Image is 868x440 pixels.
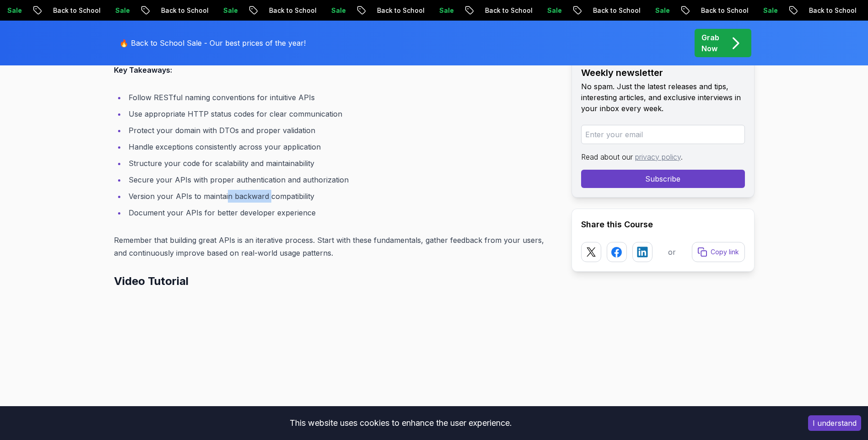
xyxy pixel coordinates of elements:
[543,6,572,15] p: Sale
[435,6,464,15] p: Sale
[668,247,676,258] p: or
[581,66,745,79] h2: Weekly newsletter
[581,81,745,114] p: No spam. Just the latest releases and tips, interesting articles, and exclusive interviews in you...
[7,413,794,433] div: This website uses cookies to enhance the user experience.
[126,190,557,203] li: Version your APIs to maintain backward compatibility
[581,218,745,231] h2: Share this Course
[126,91,557,104] li: Follow RESTful naming conventions for intuitive APIs
[697,6,759,15] p: Back to School
[701,32,719,54] p: Grab Now
[581,125,745,144] input: Enter your email
[119,38,306,48] p: 🔥 Back to School Sale - Our best prices of the year!
[114,274,557,289] h2: Video Tutorial
[157,6,219,15] p: Back to School
[373,6,435,15] p: Back to School
[111,6,140,15] p: Sale
[265,6,327,15] p: Back to School
[481,6,543,15] p: Back to School
[759,6,788,15] p: Sale
[126,157,557,170] li: Structure your code for scalability and maintainability
[805,6,867,15] p: Back to School
[126,206,557,219] li: Document your APIs for better developer experience
[581,151,745,162] p: Read about our .
[126,124,557,137] li: Protect your domain with DTOs and proper validation
[635,152,681,161] a: privacy policy
[711,247,739,257] p: Copy link
[692,242,745,262] button: Copy link
[126,107,557,120] li: Use appropriate HTTP status codes for clear communication
[49,6,111,15] p: Back to School
[589,6,651,15] p: Back to School
[581,170,745,188] button: Subscribe
[651,6,680,15] p: Sale
[114,65,172,75] strong: Key Takeaways:
[219,6,248,15] p: Sale
[114,234,557,259] p: Remember that building great APIs is an iterative process. Start with these fundamentals, gather ...
[3,6,32,15] p: Sale
[126,173,557,186] li: Secure your APIs with proper authentication and authorization
[327,6,356,15] p: Sale
[126,140,557,153] li: Handle exceptions consistently across your application
[808,415,861,431] button: Accept cookies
